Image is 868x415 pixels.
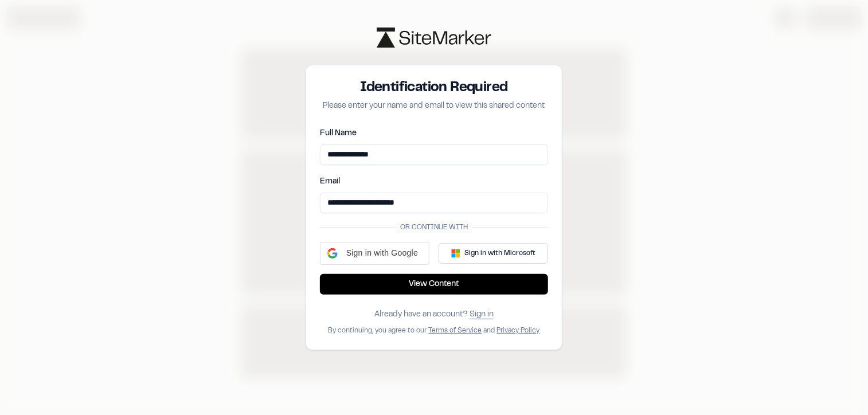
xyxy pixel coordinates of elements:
[396,222,472,233] span: Or continue with
[429,326,482,336] button: Terms of Service
[374,308,494,321] div: Already have an account?
[342,247,422,259] span: Sign in with Google
[320,130,357,137] label: Full Name
[439,243,548,264] button: Sign in with Microsoft
[377,28,491,48] img: logo-black-rebrand.svg
[470,308,494,321] button: Sign in
[329,326,540,336] div: By continuing, you agree to our and
[320,79,548,97] h3: Identification Required
[320,178,340,185] label: Email
[320,100,548,112] p: Please enter your name and email to view this shared content
[320,242,429,265] div: Sign in with Google
[497,326,540,336] button: Privacy Policy
[320,274,548,295] button: View Content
